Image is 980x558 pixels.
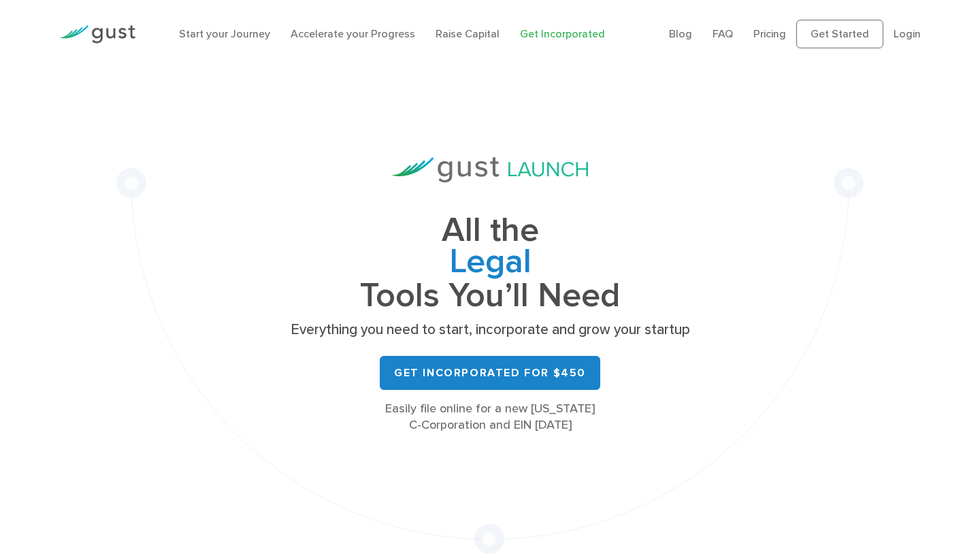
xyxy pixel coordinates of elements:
a: Blog [669,27,692,40]
a: Login [894,27,921,40]
a: Raise Capital [436,27,500,40]
a: FAQ [713,27,733,40]
p: Everything you need to start, incorporate and grow your startup [286,321,694,340]
a: Get Incorporated [520,27,605,40]
a: Get Started [796,20,883,48]
span: Legal [286,246,694,280]
img: Gust Launch Logo [392,157,588,182]
a: Pricing [753,27,786,40]
img: Gust Logo [59,25,135,44]
div: Easily file online for a new [US_STATE] C-Corporation and EIN [DATE] [286,401,694,433]
a: Accelerate your Progress [291,27,415,40]
a: Get Incorporated for $450 [380,356,600,390]
a: Start your Journey [179,27,270,40]
h1: All the Tools You’ll Need [286,215,694,311]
